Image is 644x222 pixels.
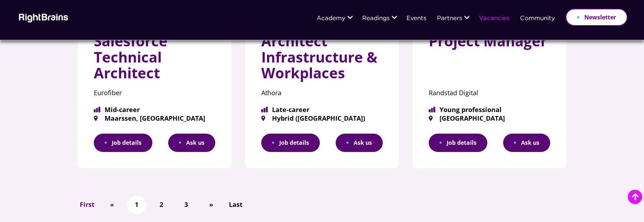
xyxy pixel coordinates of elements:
a: Readings [362,15,390,22]
a: 1 [131,198,142,211]
img: Rightbrains [17,12,69,23]
button: Ask us [168,134,215,152]
a: 3 [181,198,192,211]
h3: Architect Infrastructure & Workplaces [261,33,383,87]
p: Randstad Digital [429,87,550,99]
a: » [206,198,217,211]
a: Academy [317,15,345,22]
a: Job details [261,134,320,152]
span: First [80,199,95,210]
h3: Project Manager [429,33,550,55]
a: Job details [94,134,152,152]
span: Young professional [429,106,550,113]
span: Late-career [261,106,383,113]
p: Athora [261,87,383,99]
a: Vacancies [479,15,509,22]
a: Job details [429,134,487,152]
span: Maarssen, [GEOGRAPHIC_DATA] [94,115,215,121]
a: 2 [156,198,167,211]
span: [GEOGRAPHIC_DATA] [429,115,550,121]
span: « [110,199,114,210]
button: Ask us [336,134,383,152]
button: Ask us [503,134,550,152]
a: Last [225,198,246,211]
a: Partners [437,15,462,22]
h3: Salesforce Technical Architect [94,33,215,87]
a: Events [406,15,426,22]
a: Community [520,15,555,22]
a: Newsletter [566,9,627,26]
span: Mid-career [94,106,215,113]
p: Eurofiber [94,87,215,99]
span: Hybrid ([GEOGRAPHIC_DATA]) [261,115,383,121]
